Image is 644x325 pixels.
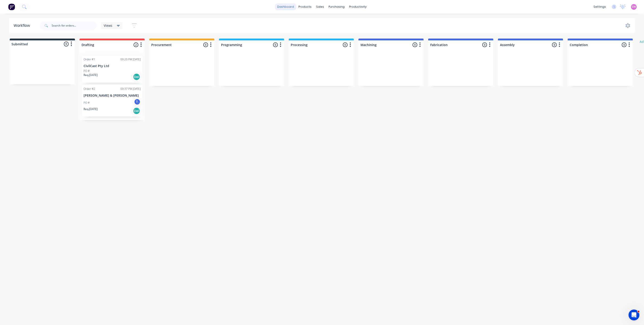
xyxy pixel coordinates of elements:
div: purchasing [327,3,347,10]
img: Factory [8,3,15,10]
div: Del [133,73,140,81]
div: Order #1 [84,57,95,61]
a: dashboard [275,3,296,10]
p: PO # [84,69,90,73]
p: Req. [DATE] [84,107,98,111]
p: CivilCast Pty Ltd [84,64,141,68]
p: PO # [84,101,90,105]
div: productivity [347,3,369,10]
iframe: Intercom live chat [629,310,639,320]
div: sales [314,3,327,10]
span: Views [104,23,112,28]
div: Workflow [14,23,32,28]
div: T. [134,98,141,105]
span: SW [632,5,636,9]
div: 09:37 PM [DATE] [120,87,141,91]
div: Order #109:20 PM [DATE]CivilCast Pty LtdPO #Req.[DATE]Del [82,56,142,83]
p: [PERSON_NAME] & [PERSON_NAME] [84,94,141,98]
div: Del [133,107,140,115]
p: Req. [DATE] [84,73,98,77]
div: settings [591,3,608,10]
div: 09:20 PM [DATE] [120,57,141,61]
div: Order #2 [84,87,95,91]
div: products [296,3,314,10]
div: Order #209:37 PM [DATE][PERSON_NAME] & [PERSON_NAME]PO #T.Req.[DATE]Del [82,85,142,117]
input: Search for orders... [52,21,96,30]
